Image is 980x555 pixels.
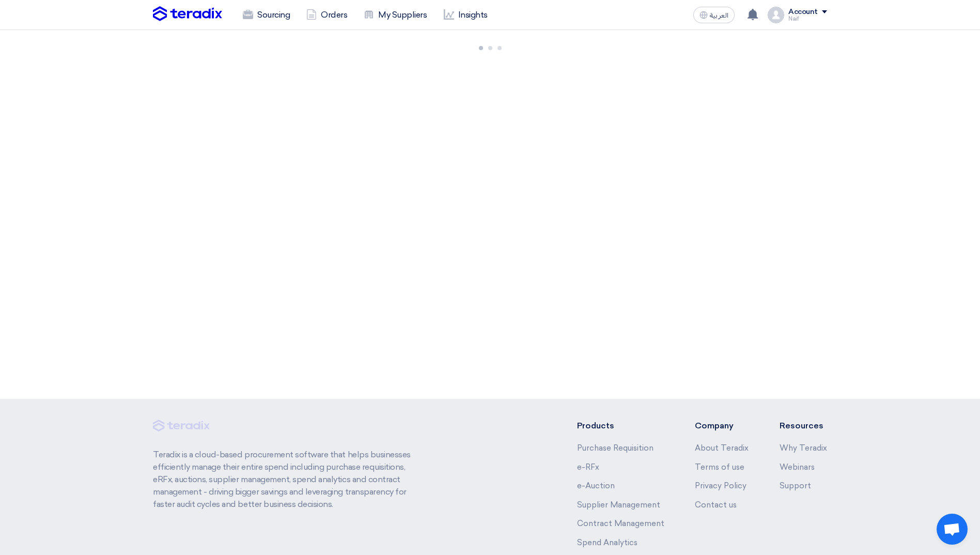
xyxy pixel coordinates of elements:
a: Contact us [695,500,737,510]
a: e-RFx [577,463,599,472]
a: Webinars [780,463,815,472]
span: العربية [710,12,728,19]
img: Teradix logo [153,6,222,22]
a: e-Auction [577,481,615,490]
a: Terms of use [695,463,744,472]
a: My Suppliers [355,4,435,26]
a: Orders [298,4,355,26]
a: Contract Management [577,519,664,528]
a: Insights [435,4,496,26]
button: العربية [693,7,735,23]
p: Teradix is a cloud-based procurement software that helps businesses efficiently manage their enti... [153,449,423,511]
a: Supplier Management [577,500,660,510]
a: Sourcing [235,4,298,26]
div: Account [788,8,818,17]
a: About Teradix [695,443,749,453]
a: Purchase Requisition [577,443,654,453]
div: Open chat [937,514,968,545]
img: profile_test.png [768,7,784,23]
a: Why Teradix [780,443,827,453]
div: Naif [788,16,827,22]
a: Privacy Policy [695,481,746,490]
a: Spend Analytics [577,538,637,547]
a: Support [780,481,811,490]
li: Resources [780,420,827,432]
li: Products [577,420,664,432]
li: Company [695,420,749,432]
